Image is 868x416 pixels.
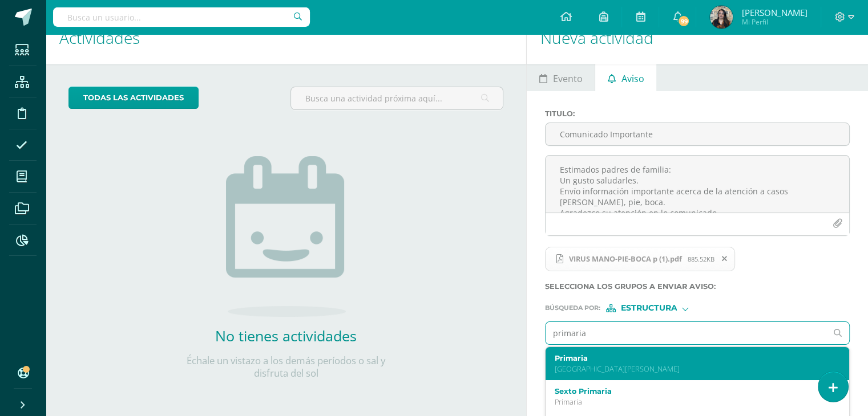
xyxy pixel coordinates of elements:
span: Remover archivo [715,252,734,265]
input: Busca un usuario... [53,7,310,27]
span: Estructura [620,305,677,311]
label: Primaria [555,354,828,362]
label: Sexto Primaria [555,387,828,395]
span: VIRUS MANO-PIE-BOCA p (1).pdf [545,247,735,272]
span: Búsqueda por : [545,305,600,311]
span: VIRUS MANO-PIE-BOCA p (1).pdf [563,254,688,263]
p: Primaria [555,397,828,407]
img: bed1e4e9b1a54bdb08cb8b30eecc1fa0.png [710,6,733,28]
span: Aviso [621,65,644,92]
a: todas las Actividades [68,87,199,109]
span: Evento [553,65,583,92]
p: [GEOGRAPHIC_DATA][PERSON_NAME] [555,364,828,374]
input: Ej. Primero primaria [546,322,826,344]
span: 99 [677,15,690,27]
label: Selecciona los grupos a enviar aviso : [545,282,850,291]
span: 885.52KB [688,255,714,263]
h2: No tienes actividades [172,326,400,345]
a: Aviso [595,64,656,91]
a: Evento [527,64,595,91]
img: no_activities.png [226,156,346,317]
p: Échale un vistazo a los demás períodos o sal y disfruta del sol [172,354,400,380]
input: Busca una actividad próxima aquí... [291,87,503,109]
div: [object Object] [606,304,692,312]
input: Titulo [546,123,849,145]
h1: Nueva actividad [540,12,854,64]
label: Titulo : [545,109,850,118]
h1: Actividades [59,12,512,64]
span: Mi Perfil [741,17,807,27]
span: [PERSON_NAME] [741,7,807,18]
textarea: Estimados padres de familia: Un gusto saludarles. Envío información importante acerca de la atenc... [546,156,849,213]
